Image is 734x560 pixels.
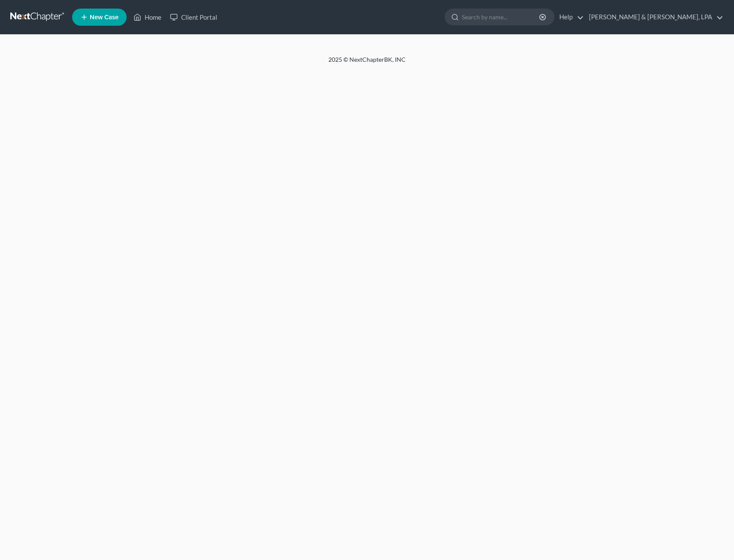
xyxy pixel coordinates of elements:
[462,9,540,25] input: Search by name...
[585,9,723,25] a: [PERSON_NAME] & [PERSON_NAME], LPA
[129,9,166,25] a: Home
[166,9,221,25] a: Client Portal
[90,14,118,21] span: New Case
[555,9,584,25] a: Help
[122,55,612,71] div: 2025 © NextChapterBK, INC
